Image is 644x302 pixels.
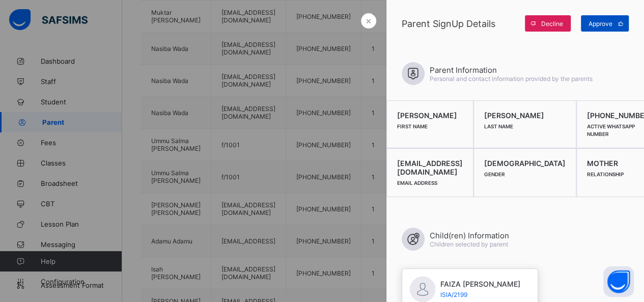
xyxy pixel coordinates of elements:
span: Approve [589,20,612,28]
span: [PERSON_NAME] [397,111,463,120]
span: Active WhatsApp Number [587,123,635,137]
span: FAIZA [PERSON_NAME] [440,280,520,288]
span: First Name [397,123,428,129]
span: ISIA/2199 [440,291,520,298]
span: Decline [541,20,563,28]
span: Relationship [587,171,624,177]
span: Parent Information [430,65,593,75]
span: × [366,15,372,26]
span: Last Name [484,123,513,129]
span: Gender [484,171,505,177]
span: Personal and contact information provided by the parents [430,75,593,83]
span: [EMAIL_ADDRESS][DOMAIN_NAME] [397,159,463,176]
span: Email Address [397,180,437,186]
span: Child(ren) Information [430,231,509,240]
span: [DEMOGRAPHIC_DATA] [484,159,566,168]
span: Parent SignUp Details [402,18,520,29]
span: [PERSON_NAME] [484,111,566,120]
span: Children selected by parent [430,240,508,248]
button: Open asap [603,266,634,297]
